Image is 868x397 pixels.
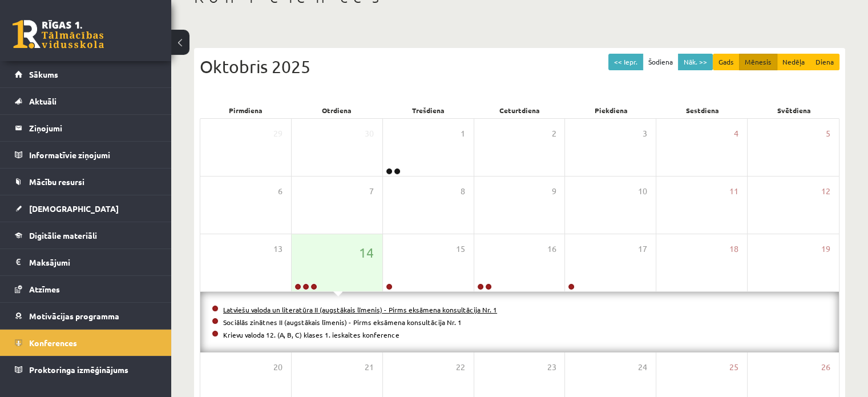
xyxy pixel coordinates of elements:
div: Pirmdiena [200,102,291,118]
div: Trešdiena [382,102,474,118]
span: Proktoringa izmēģinājums [29,364,128,375]
a: Motivācijas programma [15,303,157,329]
span: 20 [273,361,282,374]
a: Latviešu valoda un literatūra II (augstākais līmenis) - Pirms eksāmena konsultācija Nr. 1 [223,305,497,314]
button: Šodiena [643,54,679,70]
button: << Iepr. [608,54,643,70]
span: 29 [273,127,282,140]
span: 14 [359,243,374,262]
button: Gads [713,54,740,70]
span: 3 [643,127,647,140]
span: 13 [273,243,282,255]
span: 19 [821,243,830,255]
legend: Informatīvie ziņojumi [29,142,157,168]
a: Proktoringa izmēģinājums [15,356,157,383]
span: Atzīmes [29,284,60,294]
a: Rīgas 1. Tālmācības vidusskola [13,20,104,49]
span: Aktuāli [29,96,56,106]
span: 12 [821,185,830,198]
span: 9 [551,185,556,198]
legend: Maksājumi [29,249,157,275]
a: Sākums [15,61,157,87]
div: Svētdiena [748,102,839,118]
span: 10 [638,185,647,198]
span: 21 [365,361,374,374]
div: Piekdiena [566,102,657,118]
span: 30 [365,127,374,140]
a: Maksājumi [15,249,157,275]
span: 18 [729,243,738,255]
a: Mācību resursi [15,169,157,195]
div: Otrdiena [291,102,382,118]
a: Sociālās zinātnes II (augstākais līmenis) - Pirms eksāmena konsultācija Nr. 1 [223,318,462,327]
a: Atzīmes [15,276,157,302]
button: Nāk. >> [678,54,713,70]
span: 22 [456,361,465,374]
span: Motivācijas programma [29,311,119,321]
span: 25 [729,361,738,374]
a: Konferences [15,330,157,356]
span: [DEMOGRAPHIC_DATA] [29,203,119,214]
a: [DEMOGRAPHIC_DATA] [15,195,157,222]
a: Krievu valoda 12. (A, B, C) klases 1. ieskaites konference [223,330,399,339]
span: 17 [638,243,647,255]
div: Sestdiena [657,102,748,118]
button: Mēnesis [739,54,777,70]
a: Digitālie materiāli [15,222,157,248]
button: Diena [810,54,839,70]
span: 8 [461,185,465,198]
span: 6 [278,185,282,198]
span: 11 [729,185,738,198]
a: Ziņojumi [15,115,157,141]
span: Sākums [29,69,58,79]
span: 2 [551,127,556,140]
a: Informatīvie ziņojumi [15,142,157,168]
span: Digitālie materiāli [29,230,97,240]
span: 1 [461,127,465,140]
div: Ceturtdiena [474,102,565,118]
span: 23 [547,361,556,374]
button: Nedēļa [777,54,810,70]
span: 5 [826,127,830,140]
span: Mācību resursi [29,177,84,187]
div: Oktobris 2025 [200,54,839,79]
span: 15 [456,243,465,255]
a: Aktuāli [15,88,157,114]
legend: Ziņojumi [29,115,157,141]
span: 4 [734,127,738,140]
span: 26 [821,361,830,374]
span: 24 [638,361,647,374]
span: Konferences [29,338,77,348]
span: 7 [369,185,374,198]
span: 16 [547,243,556,255]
